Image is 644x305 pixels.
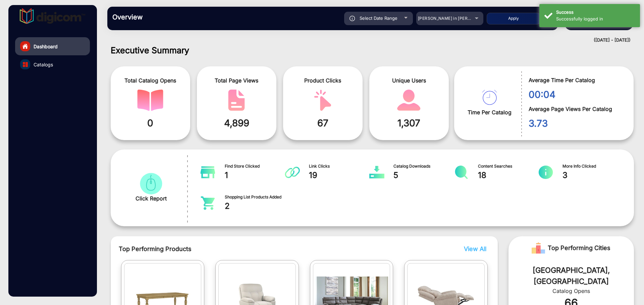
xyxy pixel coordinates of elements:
span: Average Page Views Per Catalog [529,105,624,113]
span: More Info Clicked [562,163,623,169]
img: home [22,43,28,49]
img: catalog [23,62,28,67]
span: 19 [309,169,370,181]
span: 00:04 [529,87,624,102]
span: View All [464,245,486,252]
button: View All [462,244,485,253]
span: Shopping List Products Added [225,194,285,200]
div: Catalog Opens [519,287,624,295]
span: Find Store Clicked [225,163,285,169]
img: catalog [538,166,553,179]
span: 67 [288,116,358,130]
span: Top Performing Products [119,244,401,253]
span: Select Date Range [360,15,397,21]
img: catalog [138,173,164,194]
h3: Overview [112,13,206,21]
span: 3.73 [529,116,624,130]
span: Catalog Downloads [393,163,454,169]
span: 0 [116,116,185,130]
span: 5 [393,169,454,181]
img: catalog [369,166,384,179]
span: Click Report [136,194,167,202]
img: Rank image [532,241,545,255]
img: icon [350,16,355,21]
img: catalog [454,166,469,179]
span: Total Page Views [202,76,271,84]
a: Catalogs [15,55,90,73]
span: Unique Users [374,76,444,84]
span: [PERSON_NAME] in [PERSON_NAME] [418,16,492,21]
span: Link Clicks [309,163,370,169]
span: Product Clicks [288,76,358,84]
img: catalog [482,90,497,105]
span: Total Catalog Opens [116,76,185,84]
img: catalog [396,89,422,111]
span: 1 [225,169,285,181]
a: Dashboard [15,37,90,55]
h1: Executive Summary [111,45,634,55]
div: Success [556,9,635,16]
div: Successfully logged in [556,16,635,22]
span: Dashboard [34,43,58,50]
span: 1,307 [374,116,444,130]
div: [GEOGRAPHIC_DATA], [GEOGRAPHIC_DATA] [519,265,624,287]
img: catalog [285,166,300,179]
img: catalog [200,166,215,179]
span: 3 [562,169,623,181]
img: vmg-logo [20,8,86,24]
img: catalog [310,89,336,111]
img: catalog [223,89,250,111]
span: Top Performing Cities [548,241,610,255]
span: 2 [225,200,285,212]
img: catalog [137,89,163,111]
span: Average Time Per Catalog [529,76,624,84]
span: 18 [478,169,539,181]
span: 4,899 [202,116,271,130]
span: Catalogs [34,61,53,68]
img: catalog [200,196,215,210]
span: Content Searches [478,163,539,169]
div: ([DATE] - [DATE]) [101,37,631,44]
button: Apply [487,13,540,24]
